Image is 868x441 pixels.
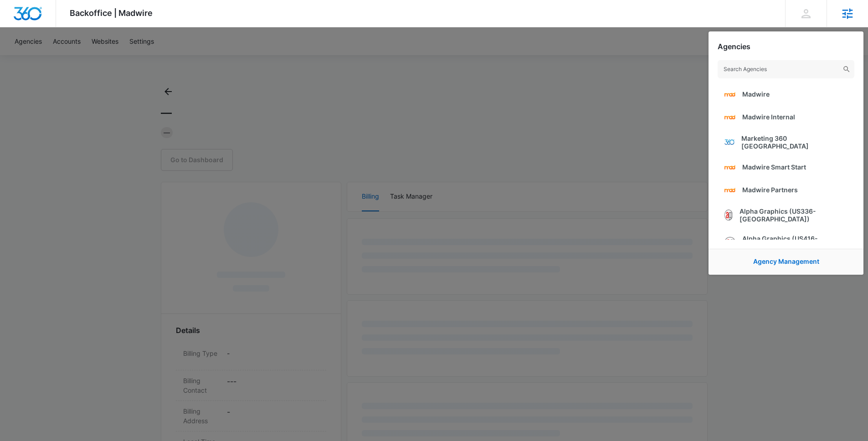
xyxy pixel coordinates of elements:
[718,106,854,128] a: Madwire Internal
[741,134,847,150] span: Marketing 360 [GEOGRAPHIC_DATA]
[740,207,847,223] span: Alpha Graphics (US336-[GEOGRAPHIC_DATA])
[718,42,750,51] h2: Agencies
[742,235,847,250] span: Alpha Graphics (US416-DallasTX)
[742,90,770,98] span: Madwire
[718,179,854,201] a: Madwire Partners
[753,257,819,265] a: Agency Management
[718,128,854,156] a: Marketing 360 [GEOGRAPHIC_DATA]
[742,163,806,171] span: Madwire Smart Start
[742,186,798,194] span: Madwire Partners
[718,229,854,256] a: Alpha Graphics (US416-DallasTX)
[742,113,795,121] span: Madwire Internal
[718,60,854,78] input: Search Agencies
[718,201,854,229] a: Alpha Graphics (US336-[GEOGRAPHIC_DATA])
[718,156,854,179] a: Madwire Smart Start
[70,8,153,18] span: Backoffice | Madwire
[718,83,854,106] a: Madwire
